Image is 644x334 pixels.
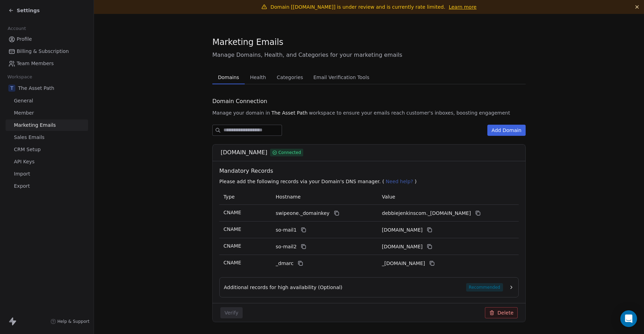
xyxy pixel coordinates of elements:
span: CNAME [223,243,241,249]
span: swipeone._domainkey [276,210,330,217]
span: CNAME [223,260,241,265]
span: Help & Support [57,319,89,324]
a: Help & Support [50,319,89,324]
span: Domains [215,72,242,82]
a: Team Members [6,58,88,69]
span: Billing & Subscription [17,48,69,55]
span: _dmarc.swipeone.email [382,260,425,267]
span: Need help? [386,179,413,184]
button: Verify [220,307,243,318]
span: Export [14,182,30,190]
span: debbiejenkinscom._domainkey.swipeone.email [382,210,471,217]
a: Marketing Emails [6,119,88,131]
span: Sales Emails [14,134,45,141]
a: CRM Setup [6,144,88,155]
span: T [8,85,15,92]
span: Email Verification Tools [311,72,372,82]
button: Delete [485,307,518,318]
a: Billing & Subscription [6,46,88,57]
div: Open Intercom Messenger [620,310,637,327]
span: Marketing Emails [14,122,56,129]
span: customer's inboxes, boosting engagement [406,109,510,116]
a: Profile [6,33,88,45]
span: General [14,97,33,104]
span: Settings [17,7,40,14]
a: Settings [8,7,40,14]
a: Sales Emails [6,132,88,143]
p: Please add the following records via your Domain's DNS manager. ( ) [219,178,521,185]
span: Recommended [466,283,503,292]
span: Connected [278,149,301,156]
span: API Keys [14,158,34,165]
span: workspace to ensure your emails reach [309,109,405,116]
span: Manage Domains, Health, and Categories for your marketing emails [212,51,526,59]
span: CNAME [223,210,241,215]
span: Manage your domain in [212,109,270,116]
a: Member [6,107,88,119]
span: The Asset Path [272,109,308,116]
a: Import [6,168,88,180]
span: Member [14,109,34,117]
p: Type [223,193,267,201]
span: Marketing Emails [212,37,283,47]
span: debbiejenkinscom2.swipeone.email [382,243,423,250]
span: Account [5,23,29,34]
span: so-mail2 [276,243,297,250]
span: Domain Connection [212,97,267,106]
span: debbiejenkinscom1.swipeone.email [382,226,423,234]
span: Additional records for high availability (Optional) [224,284,343,291]
a: Export [6,180,88,192]
span: Team Members [17,60,54,67]
span: Import [14,170,30,178]
span: Value [382,194,395,200]
span: Categories [274,72,306,82]
span: Health [247,72,269,82]
span: Profile [17,36,32,43]
button: Add Domain [487,125,526,136]
span: CRM Setup [14,146,41,153]
span: CNAME [223,226,241,232]
span: Mandatory Records [219,167,521,175]
span: Hostname [276,194,301,200]
a: General [6,95,88,107]
span: so-mail1 [276,226,297,234]
span: Domain [[DOMAIN_NAME]] is under review and is currently rate limited. [270,4,445,10]
span: _dmarc [276,260,293,267]
span: [DOMAIN_NAME] [221,148,267,157]
span: Workspace [5,72,35,82]
a: Learn more [449,3,477,10]
a: API Keys [6,156,88,168]
button: Additional records for high availability (Optional)Recommended [224,283,514,292]
span: The Asset Path [18,85,54,92]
